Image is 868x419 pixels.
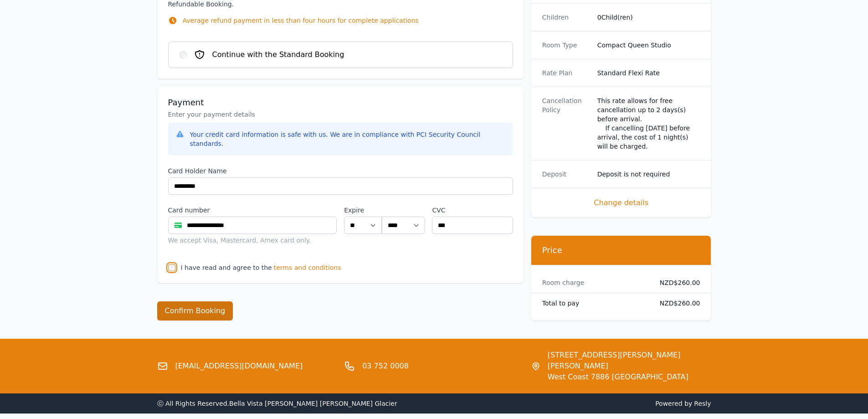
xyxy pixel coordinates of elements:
[542,245,700,256] h3: Price
[168,206,337,215] label: Card number
[168,97,513,108] h3: Payment
[652,299,700,308] dd: NZD$260.00
[274,263,341,272] span: terms and conditions
[168,166,513,176] label: Card Holder Name
[438,399,711,408] span: Powered by
[652,278,700,287] dd: NZD$260.00
[362,361,409,372] a: 03 752 0008
[382,206,425,215] label: .
[175,361,303,372] a: [EMAIL_ADDRESS][DOMAIN_NAME]
[548,372,711,383] span: West Coast 7886 [GEOGRAPHIC_DATA]
[432,206,513,215] label: CVC
[542,68,590,78] dt: Rate Plan
[542,170,590,179] dt: Deposit
[344,206,382,215] label: Expire
[694,400,711,407] a: Resly
[542,278,645,287] dt: Room charge
[542,13,590,22] dt: Children
[157,400,397,407] span: ⓒ All Rights Reserved. Bella Vista [PERSON_NAME] [PERSON_NAME] Glacier
[542,197,700,208] span: Change details
[183,16,419,25] p: Average refund payment in less than four hours for complete applications
[168,110,513,119] p: Enter your payment details
[542,96,590,151] dt: Cancellation Policy
[597,68,700,78] dd: Standard Flexi Rate
[542,299,645,308] dt: Total to pay
[597,170,700,179] dd: Deposit is not required
[597,96,700,151] div: This rate allows for free cancellation up to 2 days(s) before arrival. If cancelling [DATE] befor...
[168,236,337,245] div: We accept Visa, Mastercard, Amex card only.
[597,41,700,50] dd: Compact Queen Studio
[542,41,590,50] dt: Room Type
[597,13,700,22] dd: 0 Child(ren)
[212,49,344,60] span: Continue with the Standard Booking
[181,264,272,271] label: I have read and agree to the
[190,130,506,148] div: Your credit card information is safe with us. We are in compliance with PCI Security Council stan...
[157,301,233,321] button: Confirm Booking
[548,350,711,372] span: [STREET_ADDRESS][PERSON_NAME] [PERSON_NAME]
